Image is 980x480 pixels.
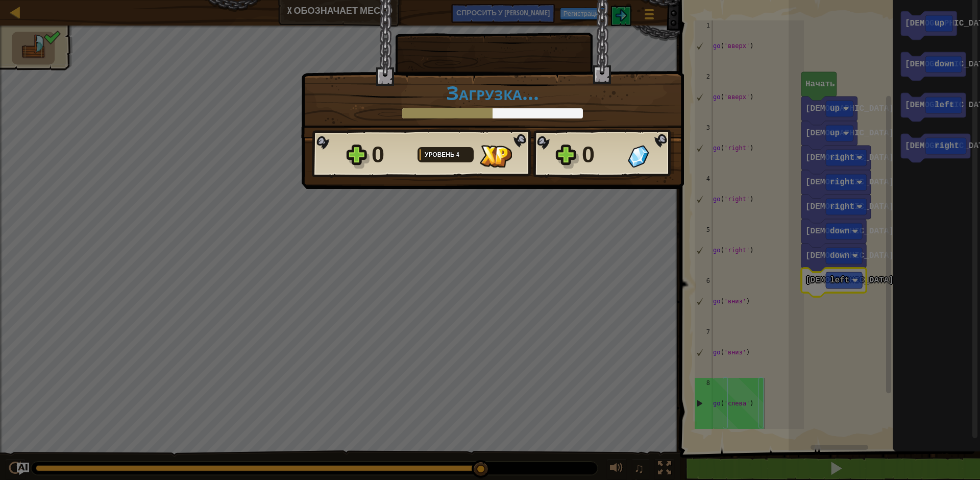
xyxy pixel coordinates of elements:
[312,82,673,103] h1: Загрузка...
[628,145,649,167] img: Самоцветов получено
[425,150,456,159] span: Уровень
[456,150,459,159] span: 4
[480,145,512,167] img: Опыта получено
[582,138,622,171] div: 0
[372,138,411,171] div: 0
